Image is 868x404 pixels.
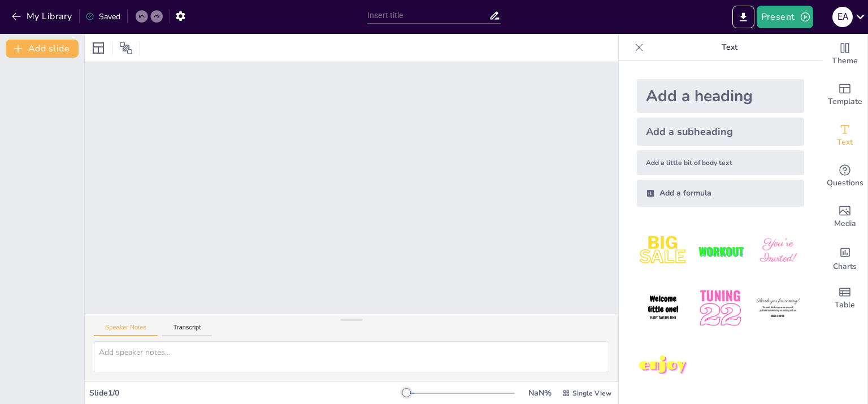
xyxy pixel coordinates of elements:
button: Present [757,6,813,28]
p: Text [648,34,811,61]
img: 3.jpeg [752,225,804,277]
span: Charts [833,260,857,273]
img: 7.jpeg [637,340,689,392]
div: Add a table [822,278,867,319]
div: Add text boxes [822,115,867,156]
div: Add a heading [637,79,804,113]
div: E A [832,7,853,27]
button: Export to PowerPoint [732,6,754,28]
span: Template [828,95,862,108]
div: Add ready made slides [822,75,867,115]
span: Single View [572,389,611,398]
button: My Library [8,7,77,25]
img: 5.jpeg [694,282,747,335]
img: 2.jpeg [694,225,747,277]
span: Media [834,218,856,230]
span: Table [835,299,855,311]
span: Position [119,41,133,55]
div: Change the overall theme [822,34,867,75]
input: Insert title [367,7,489,24]
span: Theme [832,55,858,67]
img: 4.jpeg [637,282,689,335]
div: NaN % [526,388,553,398]
div: Saved [85,11,120,22]
span: Questions [827,177,863,189]
div: Slide 1 / 0 [89,388,406,398]
div: Get real-time input from your audience [822,156,867,197]
div: Add a subheading [637,118,804,146]
span: Text [837,136,853,149]
button: E A [832,6,853,28]
img: 6.jpeg [752,282,804,335]
img: 1.jpeg [637,225,689,277]
div: Add charts and graphs [822,237,867,278]
div: Add a little bit of body text [637,150,804,175]
div: Layout [89,39,107,57]
div: Add a formula [637,180,804,207]
button: Add slide [6,40,79,58]
button: Transcript [162,324,212,336]
div: Add images, graphics, shapes or video [822,197,867,237]
button: Speaker Notes [94,324,158,336]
